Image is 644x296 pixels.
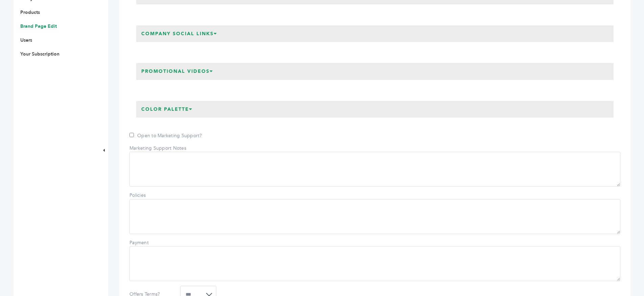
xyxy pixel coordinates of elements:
[129,133,134,137] input: Open to Marketing Support?
[136,63,218,80] h3: Promotional Videos
[20,37,32,43] a: Users
[136,101,198,118] h3: Color Palette
[136,25,222,42] h3: Company Social Links
[129,145,186,152] label: Marketing Support Notes
[20,23,57,29] a: Brand Page Edit
[20,9,40,16] a: Products
[129,239,177,246] label: Payment
[20,51,59,57] a: Your Subscription
[129,132,202,139] label: Open to Marketing Support?
[129,192,177,199] label: Policies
